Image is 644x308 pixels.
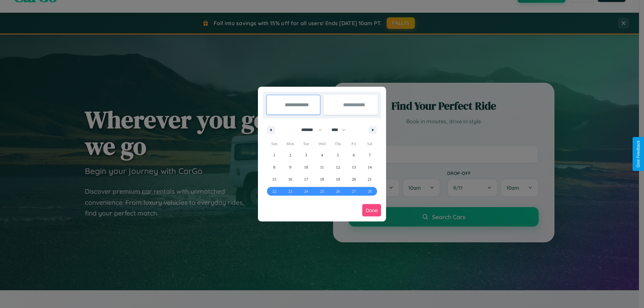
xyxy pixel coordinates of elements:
[314,149,330,161] button: 4
[362,149,378,161] button: 7
[272,185,276,197] span: 22
[266,149,282,161] button: 1
[352,161,356,173] span: 13
[330,138,346,149] span: Thu
[289,161,291,173] span: 9
[304,173,308,185] span: 17
[368,185,372,197] span: 28
[353,149,355,161] span: 6
[320,173,324,185] span: 18
[352,185,356,197] span: 27
[266,173,282,185] button: 15
[336,185,340,197] span: 26
[346,138,362,149] span: Fri
[346,161,362,173] button: 13
[314,138,330,149] span: Wed
[346,149,362,161] button: 6
[305,149,307,161] span: 3
[320,185,324,197] span: 25
[298,161,314,173] button: 10
[266,138,282,149] span: Sun
[362,185,378,197] button: 28
[337,149,339,161] span: 5
[282,149,298,161] button: 2
[282,138,298,149] span: Mon
[321,149,323,161] span: 4
[273,149,275,161] span: 1
[330,149,346,161] button: 5
[314,161,330,173] button: 11
[282,185,298,197] button: 23
[282,173,298,185] button: 16
[362,138,378,149] span: Sat
[352,173,356,185] span: 20
[369,149,371,161] span: 7
[368,173,372,185] span: 21
[336,161,340,173] span: 12
[298,138,314,149] span: Tue
[304,185,308,197] span: 24
[362,161,378,173] button: 14
[273,161,275,173] span: 8
[320,161,324,173] span: 11
[272,173,276,185] span: 15
[289,149,291,161] span: 2
[346,185,362,197] button: 27
[330,161,346,173] button: 12
[368,161,372,173] span: 14
[288,173,292,185] span: 16
[298,185,314,197] button: 24
[266,185,282,197] button: 22
[336,173,340,185] span: 19
[330,185,346,197] button: 26
[636,140,641,168] div: Give Feedback
[282,161,298,173] button: 9
[362,173,378,185] button: 21
[288,185,292,197] span: 23
[298,173,314,185] button: 17
[314,185,330,197] button: 25
[298,149,314,161] button: 3
[362,204,381,217] button: Done
[330,173,346,185] button: 19
[346,173,362,185] button: 20
[314,173,330,185] button: 18
[266,161,282,173] button: 8
[304,161,308,173] span: 10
